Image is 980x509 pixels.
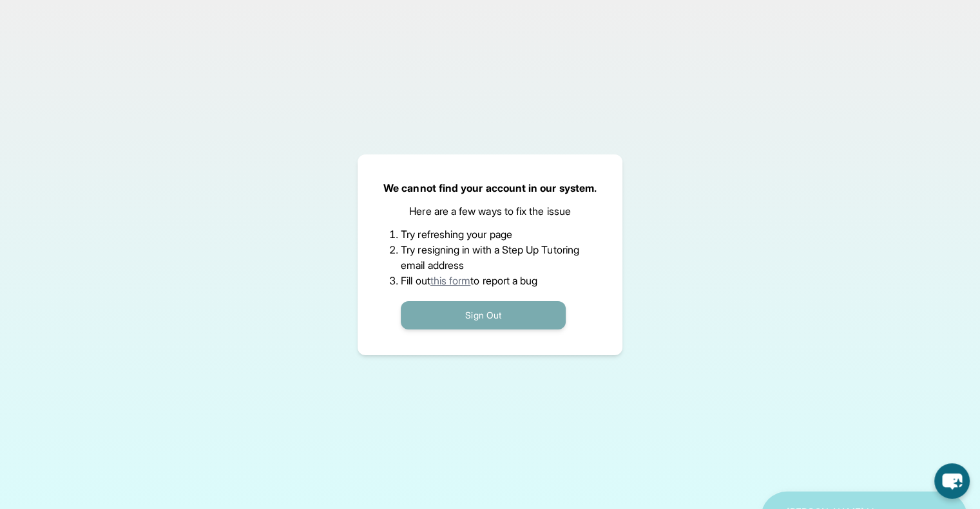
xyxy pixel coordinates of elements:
[383,180,597,196] p: We cannot find your account in our system.
[430,274,471,287] a: this form
[934,463,970,499] button: chat-button
[401,308,566,321] a: Sign Out
[401,227,579,242] li: Try refreshing your page
[409,203,571,219] p: Here are a few ways to fix the issue
[401,273,579,288] li: Fill out to report a bug
[787,460,916,481] p: [PERSON_NAME] I just matched with a student!
[401,242,579,273] li: Try resigning in with a Step Up Tutoring email address
[401,301,566,329] button: Sign Out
